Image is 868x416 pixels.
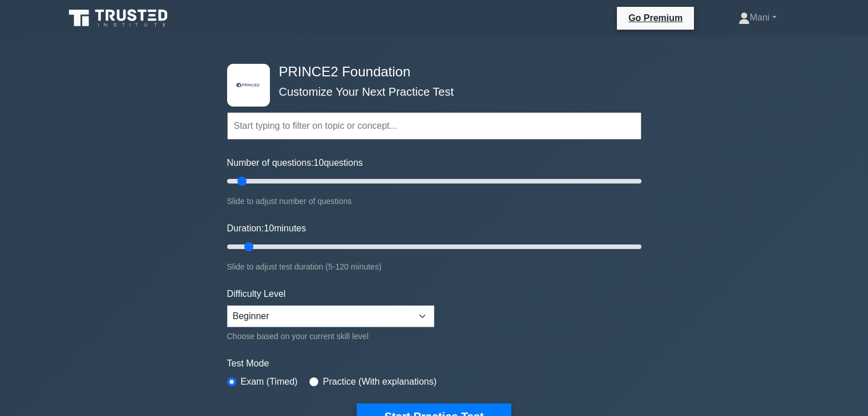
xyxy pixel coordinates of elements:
div: Slide to adjust test duration (5-120 minutes) [227,260,641,274]
label: Test Mode [227,357,641,370]
label: Practice (With explanations) [323,375,437,389]
label: Duration: minutes [227,222,306,235]
a: Go Premium [621,11,689,25]
span: 10 [314,158,324,168]
h4: PRINCE2 Foundation [274,64,586,80]
span: 10 [264,223,274,233]
div: Slide to adjust number of questions [227,194,641,208]
div: Choose based on your current skill level [227,329,434,343]
label: Difficulty Level [227,287,286,301]
label: Number of questions: questions [227,156,363,170]
label: Exam (Timed) [241,375,298,389]
input: Start typing to filter on topic or concept... [227,112,641,140]
a: Mani [711,6,804,29]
